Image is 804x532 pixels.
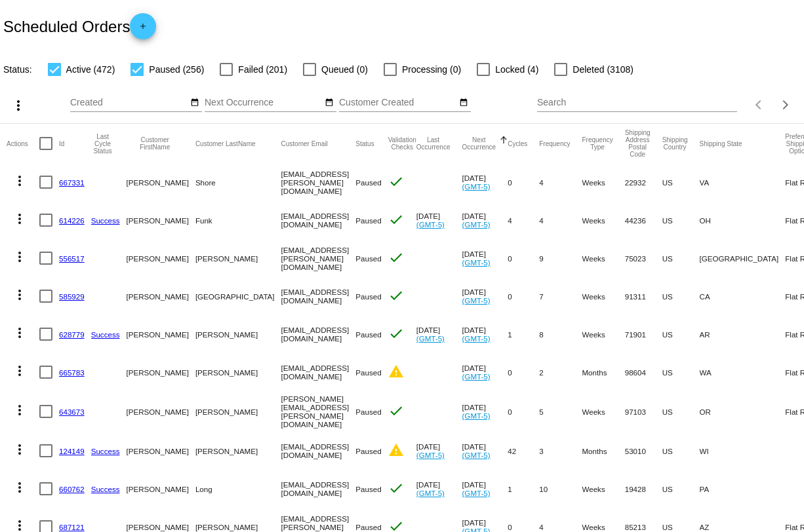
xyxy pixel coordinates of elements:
mat-cell: 0 [508,239,539,277]
mat-cell: [PERSON_NAME] [127,163,195,201]
a: 687121 [59,523,85,531]
a: Success [91,447,120,455]
span: Queued (0) [321,62,368,77]
mat-cell: [EMAIL_ADDRESS][DOMAIN_NAME] [281,315,356,353]
a: Success [91,330,120,339]
a: 643673 [59,408,85,416]
a: 665783 [59,368,85,377]
mat-cell: Weeks [582,201,624,239]
button: Change sorting for CustomerFirstName [127,136,184,151]
mat-cell: 75023 [625,239,662,277]
mat-cell: 4 [539,201,582,239]
mat-cell: 44236 [625,201,662,239]
mat-cell: OH [700,201,786,239]
a: (GMT-5) [462,334,491,343]
mat-cell: Long [195,470,281,508]
mat-icon: check [388,288,404,303]
mat-icon: date_range [459,98,468,108]
mat-cell: US [662,470,700,508]
span: Status: [3,64,32,75]
button: Change sorting for Id [59,140,64,147]
mat-cell: [DATE] [462,432,508,470]
span: Paused [355,216,381,225]
mat-header-cell: Actions [7,124,39,163]
mat-cell: [DATE] [462,315,508,353]
mat-icon: check [388,480,404,496]
mat-cell: [DATE] [462,353,508,391]
input: Created [70,98,188,108]
a: 628779 [59,330,85,339]
mat-cell: [DATE] [462,163,508,201]
a: (GMT-5) [416,489,445,497]
mat-cell: 10 [539,470,582,508]
mat-cell: 5 [539,391,582,432]
mat-cell: Weeks [582,315,624,353]
mat-cell: Months [582,432,624,470]
mat-cell: [EMAIL_ADDRESS][DOMAIN_NAME] [281,201,356,239]
mat-cell: US [662,315,700,353]
mat-cell: [PERSON_NAME] [127,353,195,391]
button: Change sorting for ShippingPostcode [625,129,651,158]
button: Change sorting for NextOccurrenceUtc [462,136,496,151]
a: 614226 [59,216,85,225]
mat-cell: 0 [508,353,539,391]
button: Change sorting for Cycles [508,140,527,147]
span: Paused [355,368,381,377]
mat-cell: 9 [539,239,582,277]
button: Change sorting for ShippingState [700,140,742,147]
mat-cell: Funk [195,201,281,239]
mat-cell: [PERSON_NAME] [127,391,195,432]
mat-cell: 0 [508,163,539,201]
mat-cell: [PERSON_NAME] [195,432,281,470]
mat-cell: [EMAIL_ADDRESS][DOMAIN_NAME] [281,353,356,391]
mat-cell: 1 [508,470,539,508]
mat-cell: 97103 [625,391,662,432]
input: Search [537,98,737,108]
mat-icon: warning [388,442,404,458]
span: Paused [355,254,381,263]
mat-cell: US [662,163,700,201]
mat-cell: Weeks [582,470,624,508]
mat-cell: [DATE] [462,277,508,315]
a: (GMT-5) [462,258,491,267]
span: Paused [355,485,381,493]
a: (GMT-5) [462,182,491,191]
mat-cell: 8 [539,315,582,353]
mat-cell: 98604 [625,353,662,391]
a: 556517 [59,254,85,263]
button: Change sorting for CustomerLastName [195,140,256,147]
span: Paused [355,523,381,531]
button: Change sorting for ShippingCountry [662,136,688,151]
button: Previous page [746,92,773,118]
mat-icon: check [388,403,404,419]
mat-cell: [DATE] [416,201,462,239]
h2: Scheduled Orders [3,13,156,39]
mat-icon: more_vert [12,173,28,189]
mat-cell: CA [700,277,786,315]
mat-icon: more_vert [10,98,26,113]
mat-cell: [PERSON_NAME] [195,353,281,391]
mat-cell: US [662,201,700,239]
mat-cell: [DATE] [462,239,508,277]
mat-cell: [PERSON_NAME] [195,315,281,353]
a: (GMT-5) [462,296,491,305]
mat-cell: Weeks [582,163,624,201]
a: Success [91,216,120,225]
mat-cell: [DATE] [462,201,508,239]
mat-cell: 0 [508,391,539,432]
mat-cell: [PERSON_NAME] [127,201,195,239]
mat-icon: more_vert [12,249,28,265]
mat-icon: more_vert [12,363,28,379]
mat-cell: [PERSON_NAME] [127,470,195,508]
mat-cell: [PERSON_NAME] [127,239,195,277]
mat-icon: warning [388,364,404,379]
mat-cell: US [662,391,700,432]
button: Change sorting for FrequencyType [582,136,613,151]
mat-icon: more_vert [12,442,28,457]
a: (GMT-5) [416,334,445,343]
mat-cell: [PERSON_NAME] [127,315,195,353]
input: Customer Created [339,98,457,108]
mat-cell: AR [700,315,786,353]
mat-cell: [GEOGRAPHIC_DATA] [700,239,786,277]
a: (GMT-5) [462,411,491,420]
